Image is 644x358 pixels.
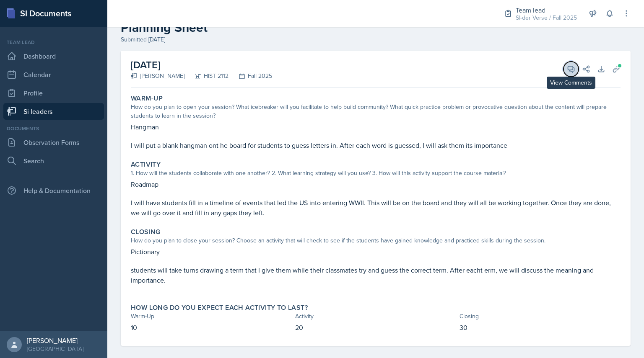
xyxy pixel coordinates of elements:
div: Activity [295,312,456,321]
p: Roadmap [131,179,621,189]
p: I will put a blank hangman ont he board for students to guess letters in. After each word is gues... [131,140,621,150]
div: Fall 2025 [229,72,272,80]
div: Team lead [3,39,104,46]
div: Documents [3,125,104,132]
label: Warm-Up [131,94,163,103]
p: 10 [131,322,292,332]
div: How do you plan to open your session? What icebreaker will you facilitate to help build community... [131,103,621,120]
a: Search [3,152,104,169]
p: students will take turns drawing a term that I give them while their classmates try and guess the... [131,265,621,285]
div: HIST 2112 [184,72,229,80]
a: Calendar [3,66,104,83]
label: Closing [131,228,161,236]
p: Hangman [131,122,621,132]
div: Submitted [DATE] [121,35,631,44]
label: How long do you expect each activity to last? [131,304,308,312]
div: SI-der Verse / Fall 2025 [516,13,577,22]
a: Dashboard [3,48,104,64]
div: Help & Documentation [3,182,104,199]
div: Warm-Up [131,312,292,321]
button: View Comments [563,62,579,77]
h2: Planning Sheet [121,20,631,35]
div: [PERSON_NAME] [131,72,184,80]
div: Team lead [516,5,577,15]
a: Profile [3,85,104,101]
div: [GEOGRAPHIC_DATA] [27,345,83,353]
p: 20 [295,322,456,332]
p: Pictionary [131,247,621,257]
div: How do you plan to close your session? Choose an activity that will check to see if the students ... [131,236,621,245]
a: Si leaders [3,103,104,120]
p: 30 [460,322,621,332]
label: Activity [131,160,161,169]
h2: [DATE] [131,57,272,72]
p: I will have students fill in a timeline of events that led the US into entering WWII. This will b... [131,198,621,218]
div: [PERSON_NAME] [27,336,83,345]
div: Closing [460,312,621,321]
a: Observation Forms [3,134,104,151]
div: 1. How will the students collaborate with one another? 2. What learning strategy will you use? 3.... [131,169,621,178]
